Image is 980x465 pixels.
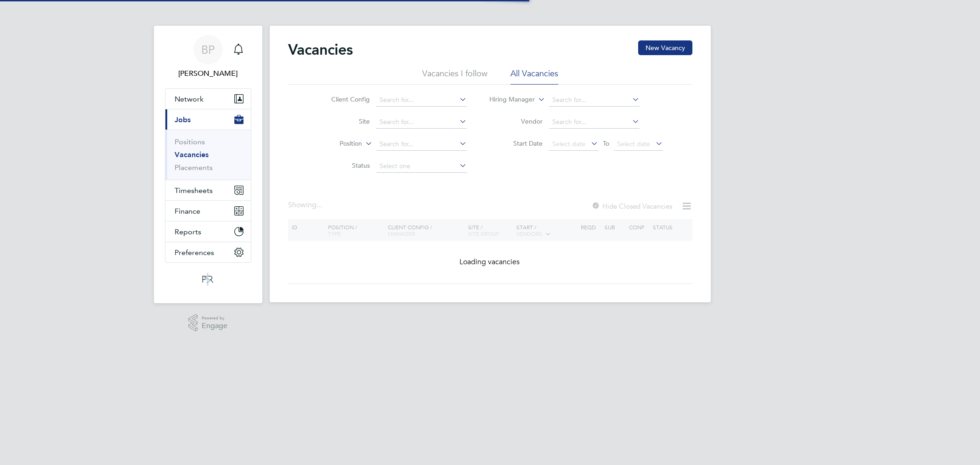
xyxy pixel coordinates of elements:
[549,116,640,129] input: Search for...
[201,44,215,56] span: BP
[552,140,585,148] span: Select date
[482,95,535,104] label: Hiring Manager
[490,117,543,125] label: Vendor
[288,40,353,59] h2: Vacancies
[165,68,251,79] span: Ben Perkin
[317,95,370,103] label: Client Config
[175,227,201,236] span: Reports
[288,200,324,210] div: Showing
[165,272,251,287] a: Go to home page
[165,130,251,180] div: Jobs
[317,161,370,170] label: Status
[309,139,362,148] label: Position
[376,116,467,129] input: Search for...
[490,139,543,147] label: Start Date
[591,202,672,210] label: Hide Closed Vacancies
[175,248,214,257] span: Preferences
[175,186,213,195] span: Timesheets
[317,200,322,210] span: ...
[165,201,251,221] button: Finance
[175,150,209,159] a: Vacancies
[175,207,200,215] span: Finance
[165,221,251,242] button: Reports
[165,242,251,262] button: Preferences
[617,140,650,148] span: Select date
[638,40,692,55] button: New Vacancy
[165,109,251,130] button: Jobs
[199,272,216,287] img: psrsolutions-logo-retina.png
[376,138,467,151] input: Search for...
[188,314,227,332] a: Powered byEngage
[175,95,204,103] span: Network
[376,94,467,107] input: Search for...
[317,117,370,125] label: Site
[175,137,205,146] a: Positions
[202,322,227,330] span: Engage
[165,180,251,200] button: Timesheets
[422,68,487,85] li: Vacancies I follow
[175,163,213,172] a: Placements
[202,314,227,322] span: Powered by
[376,160,467,173] input: Select one
[600,137,612,149] span: To
[510,68,558,85] li: All Vacancies
[549,94,640,107] input: Search for...
[175,115,191,124] span: Jobs
[165,89,251,109] button: Network
[165,35,251,79] a: BP[PERSON_NAME]
[154,26,262,303] nav: Main navigation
